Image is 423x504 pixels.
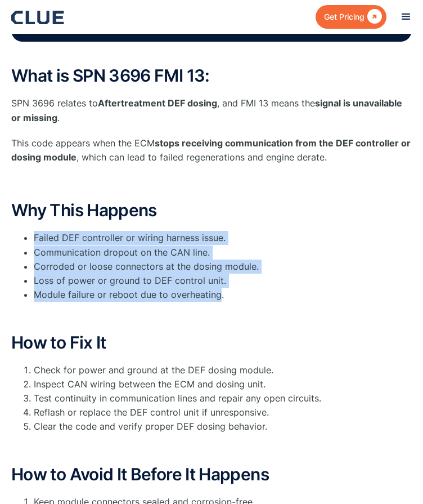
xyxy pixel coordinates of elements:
a: Get Pricing [316,5,386,28]
div: Get Pricing [324,10,364,24]
li: Communication dropout on the CAN line. [34,246,412,260]
li: Corroded or loose connectors at the dosing module. [34,260,412,274]
li: Reflash or replace the DEF control unit if unresponsive. [34,405,412,420]
p: This code appears when the ECM , which can lead to failed regenerations and engine derate. [11,136,412,164]
p: SPN 3696 relates to , and FMI 13 means the . [11,96,412,124]
div:  [364,10,382,24]
li: Loss of power or ground to DEF control unit. [34,274,412,288]
li: Module failure or reboot due to overheating. [34,288,412,302]
h2: How to Avoid It Before It Happens [11,465,412,484]
strong: Aftertreatment DEF dosing [98,97,217,109]
li: Clear the code and verify proper DEF dosing behavior. [34,420,412,434]
p: ‍ [11,307,412,322]
strong: signal is unavailable or missing [11,97,402,123]
h2: How to Fix It [11,333,412,352]
h2: What is SPN 3696 FMI 13: [11,66,412,85]
p: ‍ [11,176,412,190]
strong: stops receiving communication from the DEF controller or dosing module [11,137,411,163]
li: Failed DEF controller or wiring harness issue. [34,231,412,245]
li: Check for power and ground at the DEF dosing module. [34,363,412,377]
h2: Why This Happens [11,201,412,220]
p: ‍ [11,440,412,454]
li: Test continuity in communication lines and repair any open circuits. [34,391,412,405]
li: Inspect CAN wiring between the ECM and dosing unit. [34,377,412,391]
